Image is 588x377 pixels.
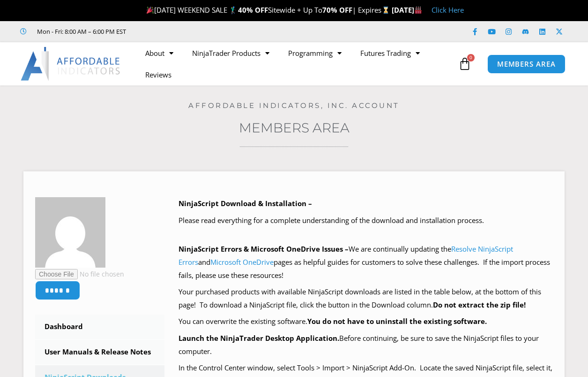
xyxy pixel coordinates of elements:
[179,244,513,267] a: Resolve NinjaScript Errors
[35,340,164,364] a: User Manuals & Release Notes
[238,5,268,15] strong: 40% OFF
[467,54,475,62] span: 0
[183,42,279,64] a: NinjaTrader Products
[382,7,389,14] img: ⌛
[279,42,351,64] a: Programming
[432,5,464,15] a: Click Here
[139,27,280,36] iframe: Customer reviews powered by Trustpilot
[179,214,553,227] p: Please read everything for a complete understanding of the download and installation process.
[487,54,566,74] a: MEMBERS AREA
[136,42,183,64] a: About
[179,333,339,343] b: Launch the NinjaTrader Desktop Application.
[179,199,312,208] b: NinjaScript Download & Installation –
[415,7,422,14] img: 🏭
[179,332,553,358] p: Before continuing, be sure to save the NinjaScript files to your computer.
[179,285,553,312] p: Your purchased products with available NinjaScript downloads are listed in the table below, at th...
[35,315,164,339] a: Dashboard
[179,243,553,282] p: We are continually updating the and pages as helpful guides for customers to solve these challeng...
[444,50,485,77] a: 0
[188,101,400,110] a: Affordable Indicators, Inc. Account
[179,244,349,254] b: NinjaScript Errors & Microsoft OneDrive Issues –
[136,64,181,85] a: Reviews
[239,120,350,136] a: Members Area
[136,42,456,85] nav: Menu
[497,61,556,68] span: MEMBERS AREA
[392,5,422,15] strong: [DATE]
[179,315,553,328] p: You can overwrite the existing software.
[307,316,487,326] b: You do not have to uninstall the existing software.
[147,7,154,14] img: 🎉
[210,257,274,267] a: Microsoft OneDrive
[351,42,429,64] a: Futures Trading
[21,47,121,81] img: LogoAI | Affordable Indicators – NinjaTrader
[433,300,526,309] b: Do not extract the zip file!
[35,197,105,268] img: 79f59c7a781dbbad7f51ec6d35cf0159147accbc833e14b381f578dfbe30f07c
[322,5,352,15] strong: 70% OFF
[144,5,391,15] span: [DATE] WEEKEND SALE 🏌️‍♂️ Sitewide + Up To | Expires
[35,26,126,37] span: Mon - Fri: 8:00 AM – 6:00 PM EST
